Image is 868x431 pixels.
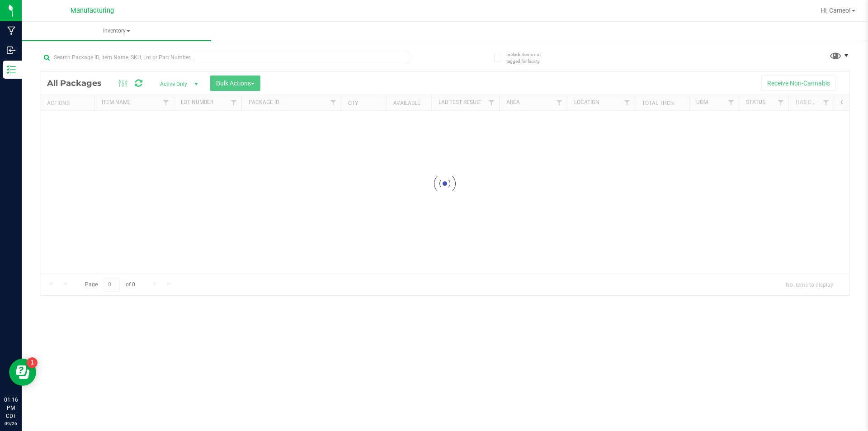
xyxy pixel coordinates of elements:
[7,26,16,35] inline-svg: Manufacturing
[821,7,851,14] span: Hi, Cameo!
[9,359,36,386] iframe: Resource center
[7,65,16,74] inline-svg: Inventory
[4,396,18,420] p: 01:16 PM CDT
[27,357,38,368] iframe: Resource center unread badge
[506,51,552,65] span: Include items not tagged for facility
[40,51,409,64] input: Search Package ID, Item Name, SKU, Lot or Part Number...
[7,46,16,55] inline-svg: Inbound
[4,420,18,427] p: 09/26
[71,7,114,14] span: Manufacturing
[22,22,211,41] a: Inventory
